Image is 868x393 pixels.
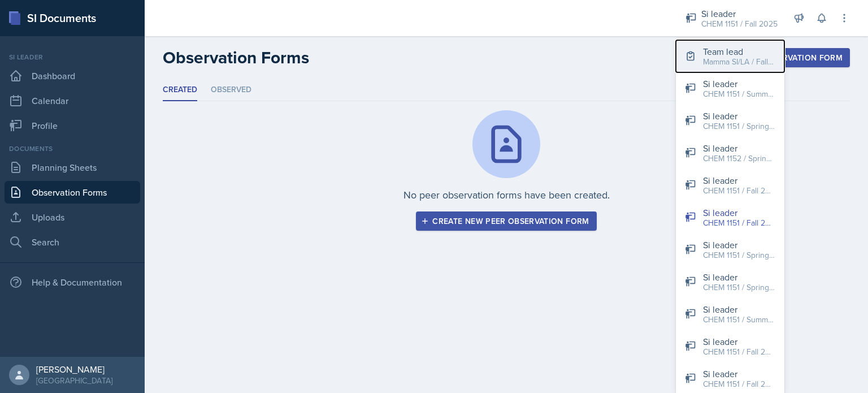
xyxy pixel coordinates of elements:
[703,141,775,155] div: Si leader
[703,56,775,68] div: Mamma SI/LA / Fall 2025
[5,181,140,204] a: Observation Forms
[416,211,596,231] button: Create new peer observation form
[703,303,775,316] div: Si leader
[676,105,784,137] button: Si leader CHEM 1151 / Spring 2024
[403,187,610,202] p: No peer observation forms have been created.
[703,153,775,165] div: CHEM 1152 / Spring 2025
[703,346,775,358] div: CHEM 1151 / Fall 2023
[5,89,140,112] a: Calendar
[703,174,775,187] div: Si leader
[703,335,775,348] div: Si leader
[703,378,775,390] div: CHEM 1151 / Fall 2024
[676,234,784,266] button: Si leader CHEM 1151 / Spring 2025
[5,144,140,154] div: Documents
[703,77,775,90] div: Si leader
[676,298,784,330] button: Si leader CHEM 1151 / Summer 2023
[703,217,775,229] div: CHEM 1151 / Fall 2025
[5,114,140,137] a: Profile
[5,271,140,293] div: Help & Documentation
[676,266,784,298] button: Si leader CHEM 1151 / Spring 2023
[5,156,140,179] a: Planning Sheets
[676,72,784,105] button: Si leader CHEM 1151 / Summer 2024
[676,201,784,234] button: Si leader CHEM 1151 / Fall 2025
[5,231,140,253] a: Search
[5,64,140,87] a: Dashboard
[701,18,778,30] div: CHEM 1151 / Fall 2025
[5,206,140,228] a: Uploads
[701,7,778,20] div: Si leader
[703,282,775,293] div: CHEM 1151 / Spring 2023
[703,88,775,100] div: CHEM 1151 / Summer 2024
[703,185,775,197] div: CHEM 1151 / Fall 2022
[703,120,775,132] div: CHEM 1151 / Spring 2024
[163,47,309,68] h2: Observation Forms
[36,375,112,386] div: [GEOGRAPHIC_DATA]
[5,52,140,62] div: Si leader
[676,137,784,169] button: Si leader CHEM 1152 / Spring 2025
[703,45,775,58] div: Team lead
[676,330,784,362] button: Si leader CHEM 1151 / Fall 2023
[703,314,775,326] div: CHEM 1151 / Summer 2023
[423,217,589,226] div: Create new peer observation form
[676,40,784,72] button: Team lead Mamma SI/LA / Fall 2025
[703,238,775,252] div: Si leader
[36,364,112,375] div: [PERSON_NAME]
[703,206,775,219] div: Si leader
[703,270,775,284] div: Si leader
[703,367,775,381] div: Si leader
[703,109,775,123] div: Si leader
[676,169,784,201] button: Si leader CHEM 1151 / Fall 2022
[703,249,775,261] div: CHEM 1151 / Spring 2025
[211,79,251,101] li: Observed
[163,79,197,101] li: Created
